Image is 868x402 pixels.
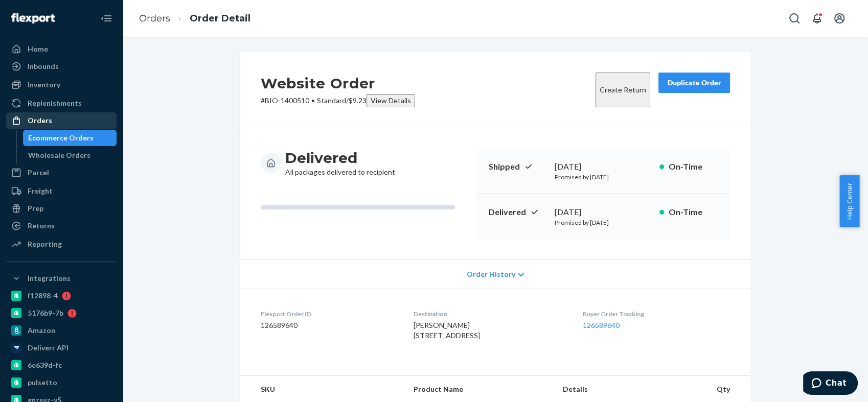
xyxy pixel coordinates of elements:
[807,8,827,29] button: Open notifications
[668,161,718,173] p: On-Time
[131,4,259,34] ol: breadcrumbs
[190,13,250,24] a: Order Detail
[668,206,718,218] p: On-Time
[583,321,620,329] a: 126589640
[28,308,63,318] div: 5176b9-7b
[596,73,650,107] button: Create Return
[28,221,55,231] div: Returns
[6,41,117,57] a: Home
[28,168,49,178] div: Parcel
[28,291,58,301] div: f12898-4
[261,320,397,330] dd: 126589640
[414,310,566,318] dt: Destination
[28,61,59,72] div: Inbounds
[317,96,346,105] span: Standard
[261,73,415,94] h2: Website Order
[6,236,117,252] a: Reporting
[28,325,55,336] div: Amazon
[6,200,117,217] a: Prep
[23,130,117,146] a: Ecommerce Orders
[6,374,117,391] a: pulsetto
[28,273,71,283] div: Integrations
[28,203,43,214] div: Prep
[6,77,117,93] a: Inventory
[11,13,55,23] img: Flexport logo
[28,360,62,370] div: 6e639d-fc
[28,343,68,353] div: Deliverr API
[6,95,117,111] a: Replenishments
[6,288,117,304] a: f12898-4
[6,357,117,373] a: 6e639d-fc
[6,112,117,129] a: Orders
[28,377,57,388] div: pulsetto
[555,173,651,181] p: Promised by [DATE]
[467,269,515,279] span: Order History
[139,13,170,24] a: Orders
[555,218,651,227] p: Promised by [DATE]
[311,96,315,105] span: •
[28,115,52,126] div: Orders
[28,80,60,90] div: Inventory
[658,73,730,93] button: Duplicate Order
[28,133,94,143] div: Ecommerce Orders
[488,161,546,173] p: Shipped
[6,322,117,339] a: Amazon
[784,8,805,29] button: Open Search Box
[839,175,859,227] button: Help Center
[367,94,415,107] button: View Details
[28,98,82,108] div: Replenishments
[667,78,721,88] div: Duplicate Order
[6,218,117,234] a: Returns
[555,161,651,173] div: [DATE]
[261,310,397,318] dt: Flexport Order ID
[28,44,48,54] div: Home
[28,239,62,249] div: Reporting
[261,94,415,107] p: # BIO-1400510 / $9.23
[6,340,117,356] a: Deliverr API
[803,371,858,397] iframe: Opens a widget where you can chat to one of our agents
[488,206,546,218] p: Delivered
[6,270,117,287] button: Integrations
[583,310,730,318] dt: Buyer Order Tracking
[285,149,395,177] div: All packages delivered to recipient
[28,186,53,196] div: Freight
[96,8,117,29] button: Close Navigation
[6,164,117,181] a: Parcel
[28,150,90,160] div: Wholesale Orders
[23,147,117,163] a: Wholesale Orders
[371,96,411,106] div: View Details
[6,183,117,199] a: Freight
[829,8,850,29] button: Open account menu
[6,58,117,75] a: Inbounds
[555,206,651,218] div: [DATE]
[285,149,395,167] h3: Delivered
[414,321,480,340] span: [PERSON_NAME] [STREET_ADDRESS]
[6,305,117,321] a: 5176b9-7b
